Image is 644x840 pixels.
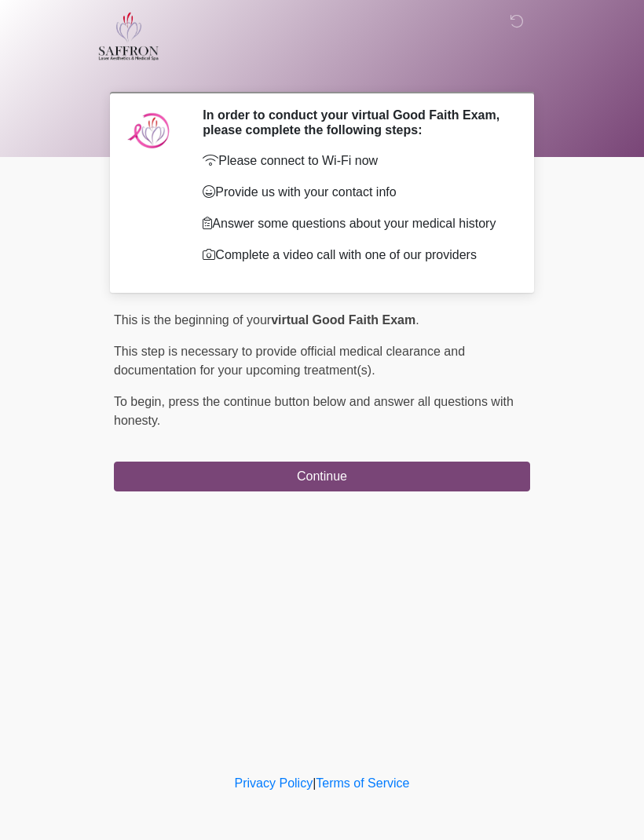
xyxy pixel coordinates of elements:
span: press the continue button below and answer all questions with honesty. [114,395,514,427]
img: Saffron Laser Aesthetics and Medical Spa Logo [98,12,159,60]
h2: In order to conduct your virtual Good Faith Exam, please complete the following steps: [203,108,507,137]
strong: virtual Good Faith Exam [271,313,415,327]
a: Terms of Service [316,776,409,790]
span: This step is necessary to provide official medical clearance and documentation for your upcoming ... [114,345,465,377]
p: Provide us with your contact info [203,183,507,202]
span: This is the beginning of your [114,313,271,327]
img: Agent Avatar [126,108,173,155]
p: Please connect to Wi-Fi now [203,152,507,170]
span: . [415,313,419,327]
a: Privacy Policy [235,776,313,790]
button: Continue [114,462,530,491]
span: To begin, [114,395,168,408]
p: Complete a video call with one of our providers [203,246,507,265]
a: | [313,776,316,790]
p: Answer some questions about your medical history [203,214,507,233]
